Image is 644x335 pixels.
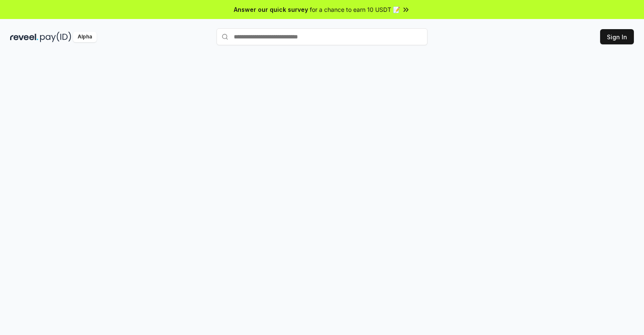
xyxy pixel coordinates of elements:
[10,32,38,42] img: reveel_dark
[310,5,400,14] span: for a chance to earn 10 USDT 📝
[40,32,71,42] img: pay_id
[73,32,97,42] div: Alpha
[600,29,634,44] button: Sign In
[234,5,308,14] span: Answer our quick survey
